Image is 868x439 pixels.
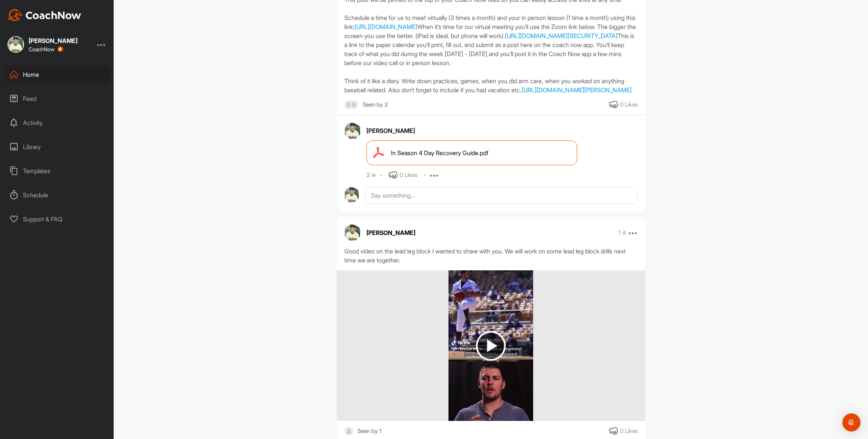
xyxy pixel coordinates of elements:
div: Schedule [4,186,110,204]
img: avatar [344,187,360,203]
img: play [476,331,506,361]
div: 2 w [366,171,376,179]
div: Open Intercom Messenger [842,413,860,431]
div: Activity [4,113,110,132]
div: Good video on the lead leg block I wanted to share with you. We will work on some lead leg block ... [344,247,638,265]
img: square_default-ef6cabf814de5a2bf16c804365e32c732080f9872bdf737d349900a9daf73cf9.png [344,427,354,436]
p: [PERSON_NAME] [366,228,415,237]
img: avatar [344,123,361,139]
div: Templates [4,162,110,180]
div: [PERSON_NAME] [29,38,78,44]
div: Library [4,137,110,156]
p: 1 d [619,229,626,236]
img: avatar [344,224,361,241]
img: media [448,270,533,421]
div: Support & FAQ [4,210,110,229]
div: Seen by 2 [363,100,388,110]
img: square_20cee5c9dc16254dbb76c4ceda5ebefb.jpg [8,36,24,53]
img: square_default-ef6cabf814de5a2bf16c804365e32c732080f9872bdf737d349900a9daf73cf9.png [344,100,354,110]
div: CoachNow [29,46,63,52]
img: CoachNow [8,9,81,21]
img: square_default-ef6cabf814de5a2bf16c804365e32c732080f9872bdf737d349900a9daf73cf9.png [349,100,359,110]
div: [PERSON_NAME] [366,126,638,135]
a: [URL][DOMAIN_NAME][SECURITY_DATA] [505,32,617,40]
span: In Season 4 Day Recovery Guide.pdf [391,148,488,157]
div: 0 Likes [620,427,638,436]
a: [URL][DOMAIN_NAME] [354,23,417,30]
a: In Season 4 Day Recovery Guide.pdf [366,140,577,165]
div: Feed [4,89,110,108]
div: 0 Likes [400,171,417,180]
div: Home [4,65,110,84]
a: [URL][DOMAIN_NAME][PERSON_NAME] [521,86,632,94]
div: Seen by 1 [357,427,382,436]
div: 0 Likes [620,101,638,109]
